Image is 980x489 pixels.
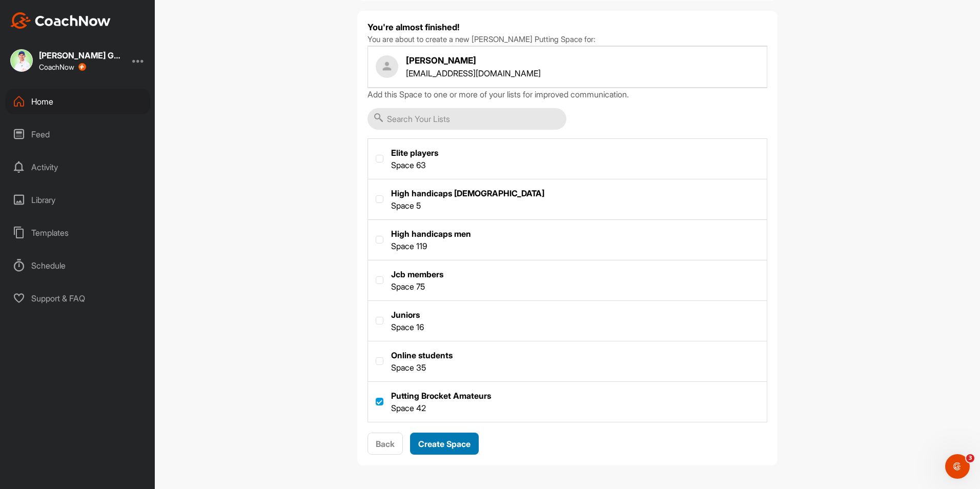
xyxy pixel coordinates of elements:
[418,439,471,449] span: Create Space
[6,187,150,213] div: Library
[367,21,767,34] h4: You're almost finished!
[367,108,566,130] input: Search Your Lists
[39,51,121,59] div: [PERSON_NAME] Golf
[966,454,974,462] span: 3
[410,433,479,455] button: Create Space
[376,439,395,449] span: Back
[367,34,767,46] p: You are about to create a new [PERSON_NAME] Putting Space for:
[6,253,150,278] div: Schedule
[39,63,86,71] div: CoachNow
[367,433,403,455] button: Back
[367,88,767,100] p: Add this Space to one or more of your lists for improved communication.
[6,121,150,147] div: Feed
[10,49,33,72] img: square_a4120018e3a3d6688c6919095981194a.jpg
[6,220,150,246] div: Templates
[376,55,398,78] img: user
[6,89,150,114] div: Home
[945,454,970,479] iframe: Intercom live chat
[406,67,541,79] p: [EMAIL_ADDRESS][DOMAIN_NAME]
[6,286,150,311] div: Support & FAQ
[406,54,541,67] h4: [PERSON_NAME]
[10,12,111,29] img: CoachNow
[6,154,150,180] div: Activity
